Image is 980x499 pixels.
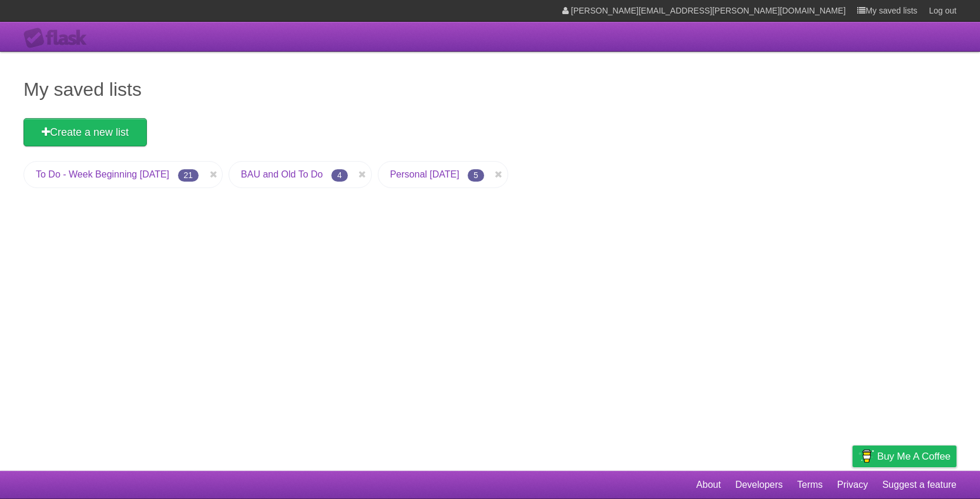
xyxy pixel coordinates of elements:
a: Personal [DATE] [390,169,459,179]
img: Buy me a coffee [858,446,874,466]
span: 4 [331,169,348,182]
a: Terms [797,474,823,496]
div: Flask [24,28,94,49]
a: Developers [735,474,783,496]
a: To Do - Week Beginning [DATE] [36,169,169,179]
span: 21 [178,169,199,182]
span: 5 [468,169,484,182]
h1: My saved lists [24,75,956,103]
a: Buy me a coffee [853,446,956,467]
a: BAU and Old To Do [241,169,323,179]
a: Create a new list [24,118,147,146]
a: About [696,474,721,496]
span: Buy me a coffee [877,446,951,467]
a: Privacy [837,474,868,496]
a: Suggest a feature [882,474,956,496]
